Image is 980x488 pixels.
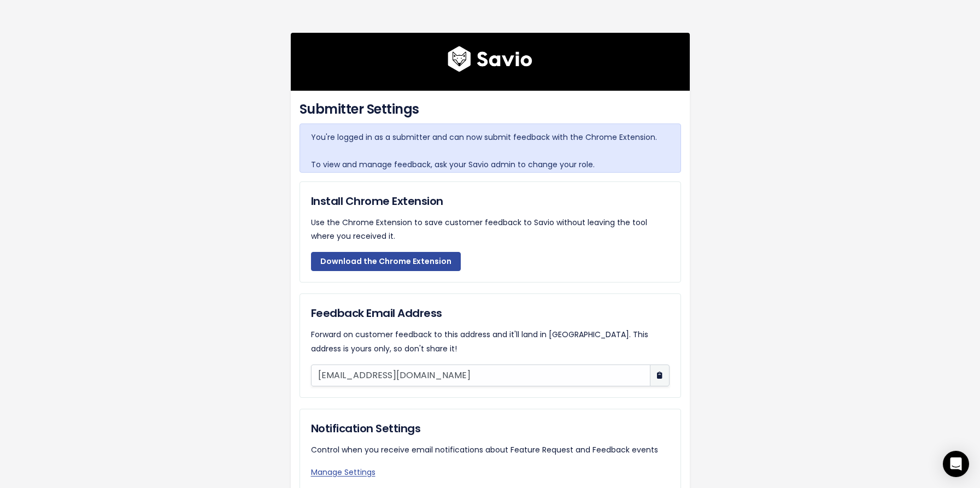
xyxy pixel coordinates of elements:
[311,131,670,172] p: You're logged in as a submitter and can now submit feedback with the Chrome Extension. To view an...
[311,216,670,243] p: Use the Chrome Extension to save customer feedback to Savio without leaving the tool where you re...
[311,443,670,457] p: Control when you receive email notifications about Feature Request and Feedback events
[311,420,670,437] h5: Notification Settings
[311,305,670,321] h5: Feedback Email Address
[448,46,532,72] img: logo600x187.a314fd40982d.png
[311,328,670,355] p: Forward on customer feedback to this address and it'll land in [GEOGRAPHIC_DATA]. This address is...
[311,252,461,272] a: Download the Chrome Extension
[943,451,969,477] div: Open Intercom Messenger
[311,467,375,478] a: Manage Settings
[311,193,670,209] h5: Install Chrome Extension
[300,99,681,119] h4: Submitter Settings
